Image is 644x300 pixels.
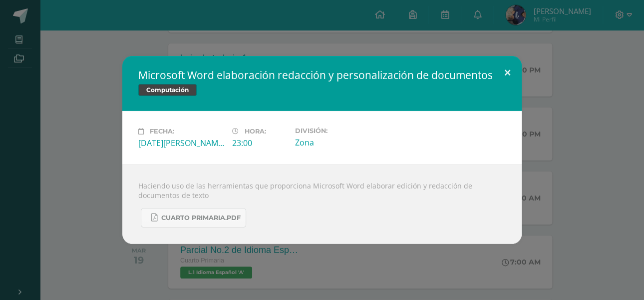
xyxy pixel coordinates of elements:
[138,84,197,96] span: Computación
[138,137,224,148] div: [DATE][PERSON_NAME]
[493,56,522,90] button: Close (Esc)
[295,137,380,148] div: Zona
[150,127,174,135] span: Fecha:
[138,68,506,82] h2: Microsoft Word elaboración redacción y personalización de documentos
[245,127,266,135] span: Hora:
[295,127,380,134] label: División:
[161,214,241,222] span: Cuarto Primaria.pdf
[232,137,287,148] div: 23:00
[141,208,246,227] a: Cuarto Primaria.pdf
[122,164,522,244] div: Haciendo uso de las herramientas que proporciona Microsoft Word elaborar edición y redacción de d...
